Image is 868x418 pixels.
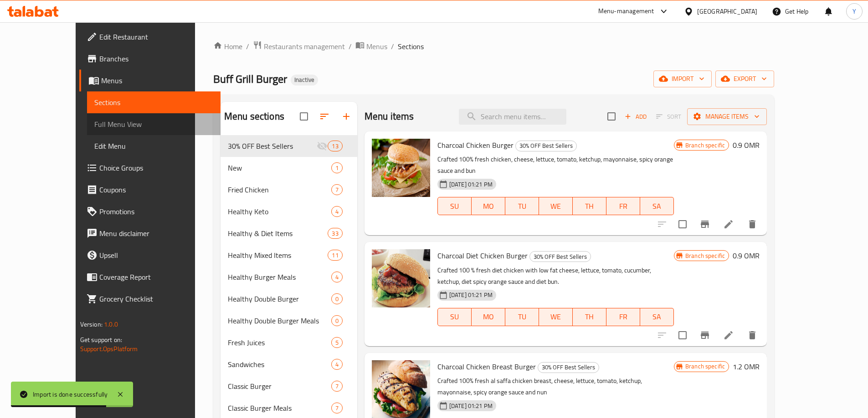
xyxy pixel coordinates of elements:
[99,228,213,239] span: Menu disclaimer
[328,142,342,151] span: 13
[221,222,357,244] div: Healthy & Diet Items33
[644,310,670,323] span: SA
[365,110,414,123] h2: Menu items
[221,135,357,157] div: 30% OFF Best Sellers13
[221,310,357,332] div: Healthy Double Burger Meals0
[529,251,591,262] div: 30% OFF Best Sellers
[104,318,118,330] span: 1.0.0
[99,206,213,217] span: Promotions
[79,26,221,48] a: Edit Restaurant
[313,106,335,127] span: Sort sections
[682,141,729,150] span: Branch specific
[573,308,606,326] button: TH
[228,250,328,261] span: Healthy Mixed Items
[442,310,468,323] span: SU
[328,251,342,260] span: 11
[79,179,221,201] a: Coupons
[317,141,328,151] svg: Inactive section
[99,184,213,195] span: Coupons
[99,31,213,42] span: Edit Restaurant
[228,381,331,392] span: Classic Burger
[331,315,343,326] div: items
[437,154,674,176] p: Crafted 100% fresh chicken, cheese, lettuce, tomato, ketchup, mayonnaise, spicy orange sauce and bun
[335,106,357,127] button: Add section
[437,197,472,215] button: SU
[328,229,342,238] span: 33
[331,403,343,413] div: items
[366,41,387,52] span: Menus
[332,317,342,325] span: 0
[221,157,357,179] div: New1
[853,6,856,16] span: Y
[33,389,108,399] div: Import is done successfully
[80,334,122,346] span: Get support on:
[228,337,331,348] div: Fresh Juices
[741,324,763,346] button: delete
[213,69,287,89] span: Buff Grill Burger
[79,70,221,91] a: Menus
[661,73,704,85] span: import
[79,244,221,266] a: Upsell
[294,107,313,126] span: Select all sections
[87,135,221,157] a: Edit Menu
[332,164,342,172] span: 1
[437,249,528,262] span: Charcoal Diet Chicken Burger
[610,310,637,323] span: FR
[331,184,343,195] div: items
[246,41,249,52] li: /
[331,359,343,370] div: items
[253,40,345,52] a: Restaurants management
[87,91,221,113] a: Sections
[228,293,331,304] span: Healthy Double Burger
[87,113,221,135] a: Full Menu View
[437,375,674,398] p: Crafted 100% fresh al saffa chicken breast, cheese, lettuce, tomato, ketchup, mayonnaise, spicy o...
[221,288,357,310] div: Healthy Double Burger0
[99,272,213,282] span: Coverage Report
[446,291,496,299] span: [DATE] 01:21 PM
[437,265,674,287] p: Crafted 100 % fresh diet chicken with low fat cheese, lettuce, tomato, cucumber, ketchup, diet sp...
[228,141,317,151] div: 30% OFF Best Sellers
[437,360,536,373] span: Charcoal Chicken Breast Burger
[99,53,213,64] span: Branches
[224,110,284,123] h2: Menu sections
[539,197,573,215] button: WE
[733,139,760,151] h6: 0.9 OMR
[332,207,342,216] span: 4
[328,250,342,261] div: items
[228,184,331,195] span: Fried Chicken
[221,266,357,288] div: Healthy Burger Meals4
[94,119,213,130] span: Full Menu View
[291,76,318,84] span: Inactive
[228,206,331,217] span: Healthy Keto
[694,324,716,346] button: Branch-specific-item
[331,293,343,304] div: items
[623,111,648,122] span: Add
[221,353,357,375] div: Sandwiches4
[99,293,213,304] span: Grocery Checklist
[99,250,213,261] span: Upsell
[472,308,505,326] button: MO
[331,272,343,282] div: items
[472,197,505,215] button: MO
[733,360,760,373] h6: 1.2 OMR
[437,308,472,326] button: SU
[741,213,763,235] button: delete
[332,404,342,413] span: 7
[228,315,331,326] div: Healthy Double Burger Meals
[328,141,342,151] div: items
[694,213,716,235] button: Branch-specific-item
[332,360,342,369] span: 4
[331,381,343,392] div: items
[213,41,242,52] a: Home
[391,41,394,52] li: /
[228,272,331,282] div: Healthy Burger Meals
[221,179,357,201] div: Fried Chicken7
[331,337,343,348] div: items
[372,139,430,197] img: Charcoal Chicken Burger
[79,288,221,310] a: Grocery Checklist
[475,200,502,213] span: MO
[332,338,342,347] span: 5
